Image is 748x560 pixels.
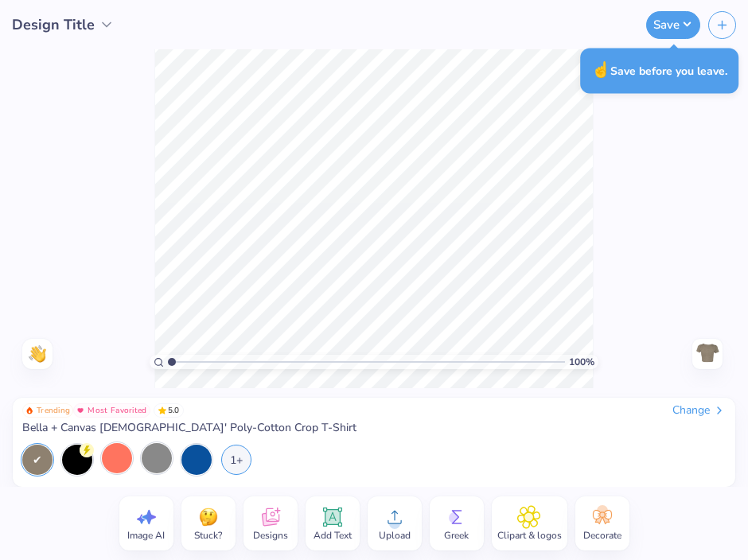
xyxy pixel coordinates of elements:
div: 1+ [221,445,251,475]
button: Badge Button [22,403,73,418]
span: Upload [379,529,411,542]
span: Image AI [127,529,165,542]
span: Stuck? [194,529,222,542]
span: Clipart & logos [497,529,562,542]
span: Trending [37,406,70,414]
div: Change [672,403,726,418]
span: ☝️ [591,60,610,80]
span: Greek [444,529,469,542]
img: Stuck? [197,505,220,529]
img: Most Favorited sort [76,406,84,414]
span: 5.0 [154,403,184,418]
button: Save [646,11,700,39]
span: Bella + Canvas [DEMOGRAPHIC_DATA]' Poly-Cotton Crop T-Shirt [22,421,356,435]
span: Designs [253,529,288,542]
span: Design Title [12,14,95,36]
img: Trending sort [25,406,33,414]
button: Badge Button [73,403,150,418]
div: Save before you leave. [580,48,738,93]
span: Add Text [314,529,352,542]
img: Back [695,341,720,367]
span: Decorate [583,529,621,542]
span: Most Favorited [88,406,146,414]
span: 100 % [569,355,594,369]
